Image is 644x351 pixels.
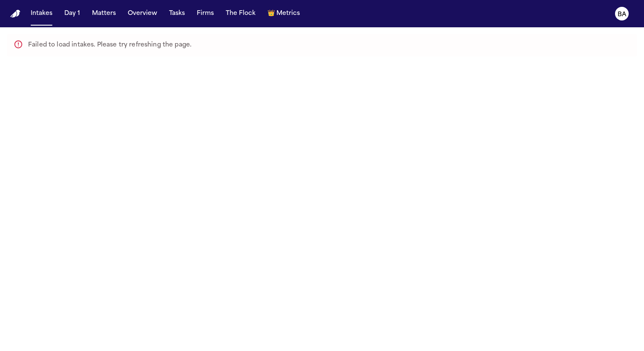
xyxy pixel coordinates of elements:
text: BA [618,12,627,17]
img: Finch Logo [10,10,20,18]
button: The Flock [222,6,259,21]
button: Tasks [166,6,188,21]
span: crown [267,9,275,18]
button: Day 1 [61,6,83,21]
span: Metrics [276,9,300,18]
button: Overview [124,6,161,21]
button: crownMetrics [264,6,303,21]
div: Failed to load intakes. Please try refreshing the page. [28,37,191,54]
button: Firms [193,6,217,21]
button: Matters [89,6,119,21]
a: Home [10,10,20,18]
button: Intakes [27,6,56,21]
